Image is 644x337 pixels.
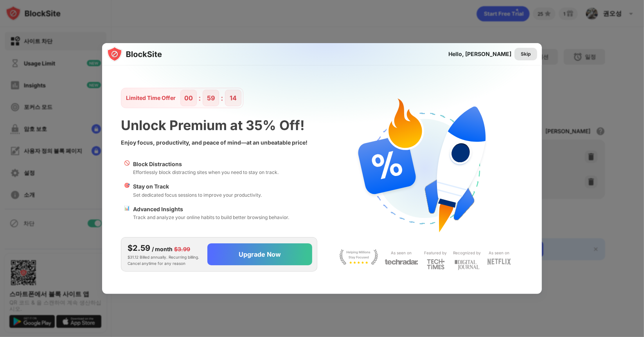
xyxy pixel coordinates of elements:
[239,250,281,258] div: Upgrade Now
[453,249,481,257] div: Recognized by
[124,205,130,221] div: 📊
[425,249,447,257] div: Featured by
[385,259,418,265] img: light-techradar.svg
[427,259,445,270] img: light-techtimes.svg
[133,205,289,214] div: Advanced Insights
[455,259,480,272] img: light-digital-journal.svg
[128,242,201,266] div: $31.12 Billed annually. Recurring billing. Cancel anytime for any reason
[391,249,412,257] div: As seen on
[128,242,150,254] div: $2.59
[489,249,509,257] div: As seen on
[521,50,531,58] div: Skip
[174,245,190,254] div: $3.99
[339,249,378,265] img: light-stay-focus.svg
[107,43,547,198] img: gradient.svg
[487,259,511,265] img: light-netflix.svg
[152,245,173,254] div: / month
[133,214,289,221] div: Track and analyze your online habits to build better browsing behavior.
